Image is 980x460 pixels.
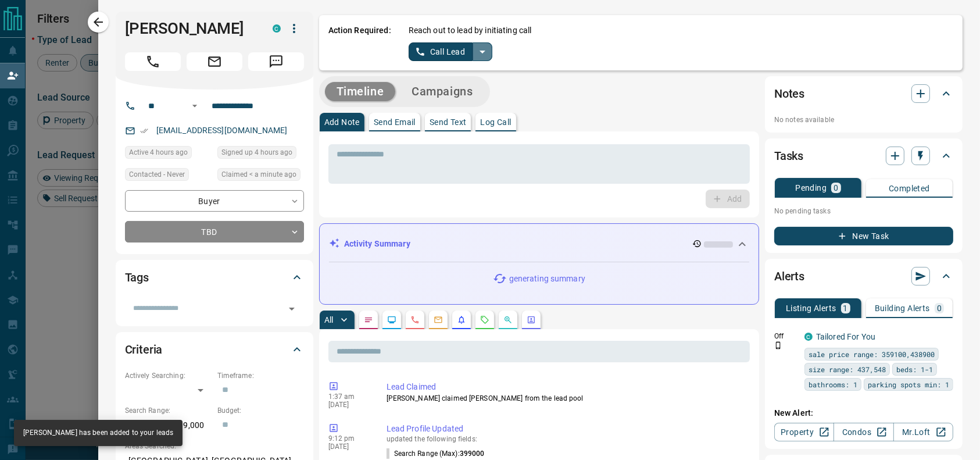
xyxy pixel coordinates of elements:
[129,169,185,180] span: Contacted - Never
[329,233,749,255] div: Activity Summary
[328,24,391,61] p: Action Required:
[804,333,813,341] div: condos.ca
[125,416,212,435] p: $399,000 - $399,000
[889,184,930,192] p: Completed
[774,80,953,108] div: Notes
[324,316,334,324] p: All
[409,42,473,61] button: Call Lead
[843,304,848,312] p: 1
[129,147,188,158] span: Active 4 hours ago
[409,24,532,37] p: Reach out to lead by initiating call
[273,24,281,33] div: condos.ca
[434,315,443,325] svg: Emails
[125,52,181,71] span: Call
[816,332,875,341] a: Tailored For You
[284,301,300,317] button: Open
[868,379,949,390] span: parking spots min: 1
[786,304,836,312] p: Listing Alerts
[480,315,489,325] svg: Requests
[457,315,466,325] svg: Listing Alerts
[217,168,304,184] div: Sat Aug 16 2025
[893,423,953,441] a: Mr.Loft
[217,405,304,416] p: Budget:
[221,147,292,158] span: Signed up 4 hours ago
[387,315,396,325] svg: Lead Browsing Activity
[156,126,288,135] a: [EMAIL_ADDRESS][DOMAIN_NAME]
[387,448,485,459] p: Search Range (Max) :
[387,423,745,435] p: Lead Profile Updated
[480,118,511,126] p: Log Call
[364,315,373,325] svg: Notes
[875,304,930,312] p: Building Alerts
[400,82,484,101] button: Campaigns
[325,82,396,101] button: Timeline
[774,423,834,441] a: Property
[460,450,485,458] span: 399000
[774,84,804,103] h2: Notes
[387,435,745,443] p: updated the following fields:
[125,441,304,451] p: Areas Searched:
[328,393,369,401] p: 1:37 am
[387,393,745,404] p: [PERSON_NAME] claimed [PERSON_NAME] from the lead pool
[410,315,420,325] svg: Calls
[125,263,304,291] div: Tags
[125,221,304,243] div: TBD
[188,99,202,113] button: Open
[809,379,857,390] span: bathrooms: 1
[344,238,410,250] p: Activity Summary
[125,370,212,381] p: Actively Searching:
[125,405,212,416] p: Search Range:
[187,52,242,71] span: Email
[503,315,513,325] svg: Opportunities
[328,401,369,409] p: [DATE]
[896,363,933,375] span: beds: 1-1
[217,370,304,381] p: Timeframe:
[774,147,803,165] h2: Tasks
[774,267,804,286] h2: Alerts
[774,115,953,125] p: No notes available
[809,363,886,375] span: size range: 437,548
[937,304,942,312] p: 0
[527,315,536,325] svg: Agent Actions
[125,19,255,38] h1: [PERSON_NAME]
[809,348,935,360] span: sale price range: 359100,438900
[774,262,953,290] div: Alerts
[217,146,304,162] div: Fri Aug 15 2025
[774,407,953,419] p: New Alert:
[774,142,953,170] div: Tasks
[774,227,953,245] button: New Task
[125,340,163,359] h2: Criteria
[125,268,149,287] h2: Tags
[834,423,893,441] a: Condos
[23,423,173,443] div: [PERSON_NAME] has been added to your leads
[374,118,416,126] p: Send Email
[774,202,953,220] p: No pending tasks
[509,273,585,285] p: generating summary
[324,118,360,126] p: Add Note
[125,190,304,212] div: Buyer
[774,341,782,350] svg: Push Notification Only
[387,381,745,393] p: Lead Claimed
[795,184,827,192] p: Pending
[430,118,467,126] p: Send Text
[774,331,797,341] p: Off
[328,443,369,451] p: [DATE]
[328,434,369,443] p: 9:12 pm
[125,146,212,162] div: Fri Aug 15 2025
[248,52,304,71] span: Message
[834,184,838,192] p: 0
[125,336,304,363] div: Criteria
[221,169,296,180] span: Claimed < a minute ago
[140,127,148,135] svg: Email Verified
[409,42,493,61] div: split button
